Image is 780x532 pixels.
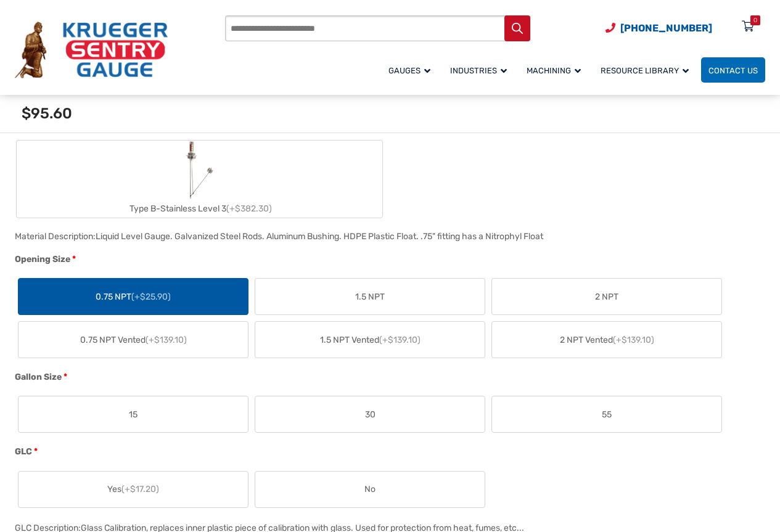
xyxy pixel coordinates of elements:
span: GLC [15,446,32,457]
span: 1.5 NPT [355,290,385,303]
abbr: required [72,253,76,266]
span: (+$382.30) [226,203,272,214]
span: [PHONE_NUMBER] [620,22,712,34]
span: 55 [602,408,612,421]
span: Gallon Size [15,372,62,382]
span: 0.75 NPT Vented [80,334,187,346]
span: $95.60 [22,105,72,122]
span: (+$139.10) [146,335,187,345]
a: Gauges [381,55,443,84]
span: Gauges [388,66,430,75]
span: (+$17.20) [121,484,159,494]
div: Liquid Level Gauge. Galvanized Steel Rods. Aluminum Bushing. HDPE Plastic Float. .75" fitting has... [96,231,543,242]
abbr: required [64,370,67,383]
a: Machining [519,55,593,84]
span: (+$139.10) [379,335,421,345]
span: Material Description: [15,231,96,242]
span: 1.5 NPT Vented [320,334,421,346]
span: 30 [365,408,376,421]
a: Resource Library [593,55,701,84]
span: (+$139.10) [613,335,654,345]
div: Type B-Stainless Level 3 [17,200,382,218]
span: Contact Us [708,66,758,75]
span: 2 NPT Vented [560,334,654,346]
a: Industries [443,55,519,84]
span: Industries [450,66,507,75]
span: Resource Library [601,66,689,75]
span: Machining [527,66,581,75]
span: No [364,483,376,496]
span: 15 [129,408,138,421]
span: 2 NPT [595,290,618,303]
abbr: required [34,445,38,458]
span: Yes [107,483,159,496]
div: 0 [753,15,757,25]
span: Opening Size [15,254,70,264]
img: Krueger Sentry Gauge [15,22,168,78]
label: Type B-Stainless Level 3 [17,141,382,218]
a: Phone Number (920) 434-8860 [606,20,712,36]
span: (+$25.90) [131,292,171,302]
a: Contact Us [701,57,765,83]
span: 0.75 NPT [96,290,171,303]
